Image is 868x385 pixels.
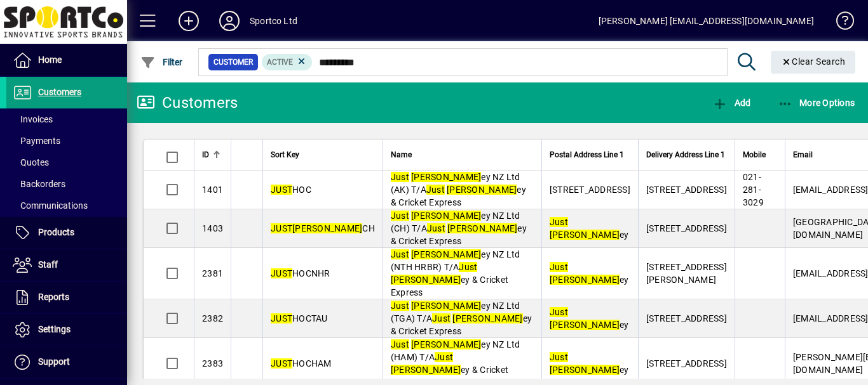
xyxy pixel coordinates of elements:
[447,185,517,195] em: [PERSON_NAME]
[432,313,451,323] em: Just
[709,91,754,114] button: Add
[271,268,330,278] span: HOCNHR
[427,223,445,233] em: Just
[38,87,81,97] span: Customers
[38,356,70,367] span: Support
[38,55,62,65] span: Home
[202,223,223,233] span: 1403
[411,211,481,221] em: [PERSON_NAME]
[202,268,223,278] span: 2381
[447,223,517,233] em: [PERSON_NAME]
[6,152,127,173] a: Quotes
[13,179,65,189] span: Backorders
[781,56,846,67] span: Clear Search
[391,172,409,182] em: Just
[6,108,127,130] a: Invoices
[6,173,127,195] a: Backorders
[267,58,293,67] span: Active
[550,365,620,375] em: [PERSON_NAME]
[550,352,629,375] span: ey
[292,223,362,233] em: [PERSON_NAME]
[793,148,813,162] span: Email
[391,148,534,162] div: Name
[214,56,253,69] span: Customer
[550,217,568,227] em: Just
[391,211,527,246] span: ey NZ Ltd (CH) T/A ey & Cricket Express
[391,275,461,285] em: [PERSON_NAME]
[452,313,522,323] em: [PERSON_NAME]
[391,249,409,259] em: Just
[6,130,127,152] a: Payments
[646,313,727,323] span: [STREET_ADDRESS]
[137,93,238,113] div: Customers
[391,365,461,375] em: [PERSON_NAME]
[391,301,409,311] em: Just
[435,352,453,362] em: Just
[38,292,69,302] span: Reports
[550,352,568,362] em: Just
[13,136,60,146] span: Payments
[550,230,620,240] em: [PERSON_NAME]
[391,339,409,349] em: Just
[202,185,223,195] span: 1401
[550,262,568,272] em: Just
[271,185,311,195] span: HOC
[271,313,292,323] em: JUST
[6,249,127,281] a: Staff
[426,185,445,195] em: Just
[13,157,49,167] span: Quotes
[391,148,412,162] span: Name
[262,54,313,70] mat-chip: Activation Status: Active
[550,185,630,195] span: [STREET_ADDRESS]
[391,249,520,297] span: ey NZ Ltd (NTH HRBR) T/A ey & Cricket Express
[411,301,481,311] em: [PERSON_NAME]
[411,172,481,182] em: [PERSON_NAME]
[646,358,727,369] span: [STREET_ADDRESS]
[743,148,777,162] div: Mobile
[13,200,88,211] span: Communications
[778,98,855,108] span: More Options
[271,358,292,369] em: JUST
[550,148,624,162] span: Postal Address Line 1
[6,314,127,346] a: Settings
[140,57,183,67] span: Filter
[743,148,766,162] span: Mobile
[13,114,53,124] span: Invoices
[743,172,764,207] span: 021-281-3029
[391,172,526,207] span: ey NZ Ltd (AK) T/A ey & Cricket Express
[712,98,750,108] span: Add
[209,10,250,32] button: Profile
[168,10,209,32] button: Add
[271,185,292,195] em: JUST
[550,275,620,285] em: [PERSON_NAME]
[550,320,620,330] em: [PERSON_NAME]
[391,211,409,221] em: Just
[827,3,852,44] a: Knowledge Base
[137,51,186,74] button: Filter
[550,262,629,285] span: ey
[6,282,127,313] a: Reports
[202,148,223,162] div: ID
[411,339,481,349] em: [PERSON_NAME]
[550,307,629,330] span: ey
[38,259,58,270] span: Staff
[271,358,332,369] span: HOCHAM
[202,358,223,369] span: 2383
[646,262,727,285] span: [STREET_ADDRESS][PERSON_NAME]
[202,313,223,323] span: 2382
[38,324,71,334] span: Settings
[250,11,297,31] div: Sportco Ltd
[646,148,725,162] span: Delivery Address Line 1
[38,227,74,237] span: Products
[599,11,814,31] div: [PERSON_NAME] [EMAIL_ADDRESS][DOMAIN_NAME]
[202,148,209,162] span: ID
[271,313,328,323] span: HOCTAU
[6,217,127,249] a: Products
[391,301,532,336] span: ey NZ Ltd (TGA) T/A ey & Cricket Express
[771,51,856,74] button: Clear
[271,223,375,233] span: CH
[646,223,727,233] span: [STREET_ADDRESS]
[775,91,858,114] button: More Options
[271,268,292,278] em: JUST
[411,249,481,259] em: [PERSON_NAME]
